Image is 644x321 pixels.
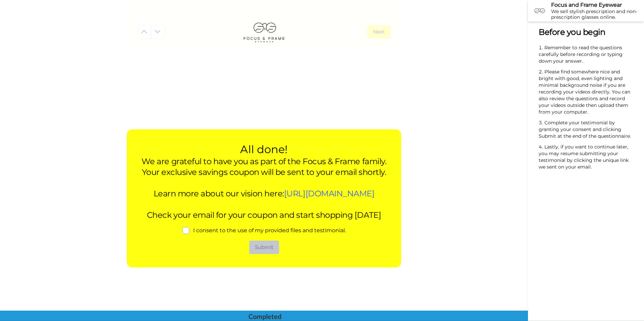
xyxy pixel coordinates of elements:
img: Profile Image [532,3,548,19]
span: Before you begin [539,27,605,37]
span: Lastly, if you want to continue later, you may resume submitting your testimonial by clicking the... [539,144,630,170]
span: All done! [240,143,287,156]
button: Submit [249,241,279,254]
span: We are grateful to have you as part of the Focus & Frame family. Your exclusive savings coupon wi... [142,156,388,177]
span: Remember to read the questions carefully before recording or typing down your answer. [539,45,624,64]
span: Please find somewhere nice and bright with good, even lighting and minimal background noise if yo... [539,69,632,115]
span: I consent to the use of my provided files and testimonial. [193,227,346,234]
span: Learn more about our vision here: [154,189,284,198]
span: Complete your testimonial by granting your consent and clicking Submit at the end of the question... [539,120,631,139]
a: [URL][DOMAIN_NAME] [284,189,374,198]
div: Completed [249,312,281,321]
span: Check your email for your coupon and start shopping [DATE] [147,210,381,220]
div: We sell stylish prescription and non-prescription glasses online. [551,9,644,20]
div: Focus and Frame Eyewear [551,2,644,8]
